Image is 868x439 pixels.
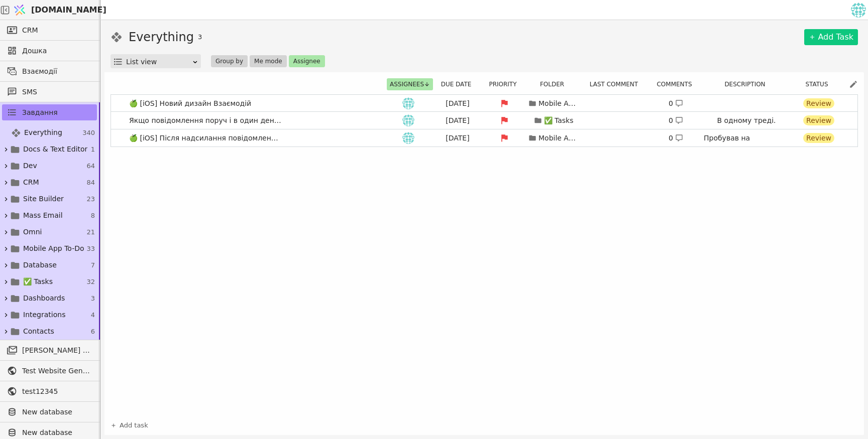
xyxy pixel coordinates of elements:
span: 340 [82,128,95,138]
div: Review [803,98,834,108]
div: Description [705,78,791,90]
span: ✅ Tasks [23,276,53,287]
div: Review [803,115,834,125]
span: test12345 [22,386,92,397]
div: Due date [437,78,482,90]
span: 7 [91,260,95,270]
a: test12345 [2,383,97,399]
span: 32 [86,277,95,287]
a: Add task [111,420,148,430]
button: Status [802,78,837,90]
button: Assignee [289,55,325,67]
div: Review [803,133,834,143]
span: Site Builder [23,194,64,204]
span: 3 [198,32,202,42]
img: ih [402,97,414,109]
div: Assignees [387,78,432,90]
a: Дошка [2,43,97,59]
a: 🍏 [iOS] Новий дизайн Взаємодійih[DATE]Mobile App To-Do0 Review [111,95,857,112]
div: [DATE] [435,115,480,126]
button: Group by [211,55,248,67]
span: Dashboards [23,293,65,304]
span: 🍏 [iOS] Новий дизайн Взаємодій [125,96,255,111]
span: Взаємодії [22,66,92,77]
div: Last comment [584,78,649,90]
span: Docs & Text Editor [23,144,87,155]
button: Me mode [250,55,287,67]
a: New database [2,404,97,420]
span: 6 [91,327,95,337]
span: 1 [91,144,95,155]
span: Contacts [23,326,54,337]
span: [PERSON_NAME] розсилки [22,345,92,356]
span: SMS [22,87,92,97]
h1: Everything [129,28,194,46]
span: 4 [91,310,95,320]
a: Завдання [2,104,97,120]
span: 🍏 [iOS] Після надсилання повідомлення його не видно [125,131,286,145]
a: CRM [2,22,97,38]
p: В одному треді. [717,115,776,126]
span: 8 [91,211,95,221]
a: Якщо повідомлення поруч і в один день то мають бути разомih[DATE]✅ Tasks0 В одному треді.Review [111,112,857,129]
div: 0 [669,133,683,143]
img: Logo [12,1,27,20]
a: [DOMAIN_NAME] [10,1,100,20]
span: 64 [86,161,95,171]
button: Description [721,78,774,90]
div: Comments [654,78,701,90]
a: [PERSON_NAME] розсилки [2,342,97,358]
div: Folder [530,78,580,90]
span: 23 [86,194,95,204]
div: 0 [669,98,683,109]
p: Mobile App To-Do [538,98,579,109]
span: 84 [86,178,95,188]
span: Add task [120,420,148,430]
span: Завдання [22,107,58,118]
button: Comments [654,78,701,90]
span: CRM [22,25,38,36]
span: Integrations [23,310,65,320]
a: 🍏 [iOS] Після надсилання повідомлення його не видноih[DATE]Mobile App To-Do0 Пробував на [GEOGRAP... [111,129,857,147]
button: Folder [537,78,573,90]
button: Assignees [387,78,433,90]
a: Test Website General template [2,363,97,379]
span: Dev [23,161,37,171]
span: Mobile App To-Do [23,243,84,254]
span: Mass Email [23,210,63,221]
span: Everything [24,127,62,138]
div: [DATE] [435,133,480,143]
span: Test Website General template [22,366,92,376]
span: 21 [86,227,95,237]
a: Взаємодії [2,63,97,79]
div: [DATE] [435,98,480,109]
span: Database [23,260,57,270]
span: Якщо повідомлення поруч і в один день то мають бути разом [125,113,286,128]
div: List view [126,55,192,69]
button: Priority [486,78,525,90]
span: New database [22,407,92,417]
span: Omni [23,227,42,237]
img: ih [402,132,414,144]
img: ih [402,114,414,126]
span: 33 [86,244,95,254]
button: Last comment [587,78,647,90]
button: Due date [438,78,481,90]
span: New database [22,427,92,438]
span: 3 [91,294,95,304]
div: Status [795,78,845,90]
p: Пробував на [GEOGRAPHIC_DATA] [704,133,789,154]
div: 0 [669,115,683,126]
span: CRM [23,177,39,188]
p: Mobile App To-Do [538,133,579,143]
img: 5aac599d017e95b87b19a5333d21c178 [851,3,866,18]
span: [DOMAIN_NAME] [31,4,106,16]
span: Дошка [22,46,92,56]
a: Add Task [804,29,858,45]
a: SMS [2,84,97,100]
p: ✅ Tasks [544,115,574,126]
